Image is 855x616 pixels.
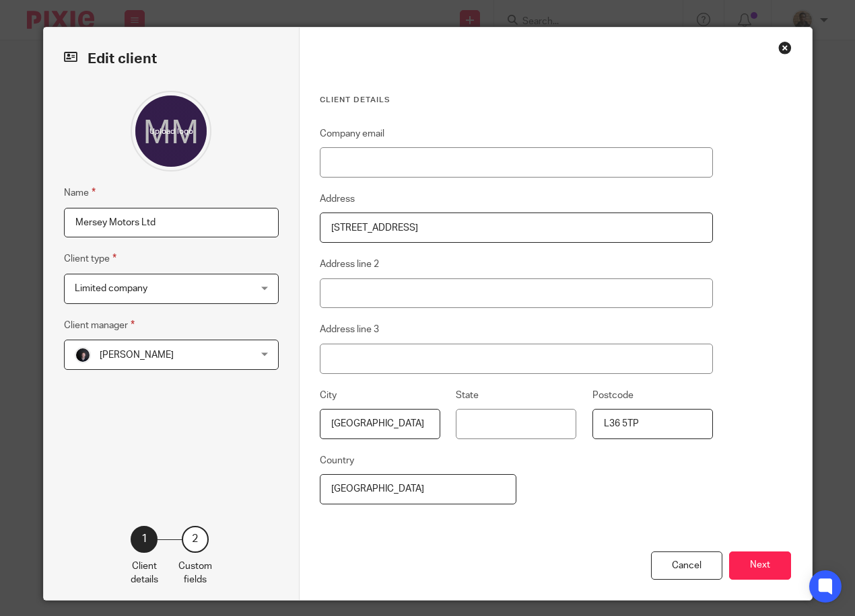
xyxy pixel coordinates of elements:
label: Postcode [592,389,634,402]
span: Limited company [75,284,147,293]
h3: Client details [320,95,713,106]
label: Client manager [64,317,135,333]
span: [PERSON_NAME] [100,350,174,360]
label: Address line 3 [320,323,379,336]
h2: Edit client [64,48,279,71]
div: Close this dialog window [778,41,792,54]
img: 455A2509.jpg [75,347,91,363]
div: Cancel [651,551,722,580]
p: Client details [131,560,158,587]
label: Address [320,192,355,206]
label: Client type [64,251,116,266]
label: Company email [320,127,384,141]
label: City [320,389,337,402]
p: Custom fields [178,560,212,587]
label: Country [320,454,354,467]
label: State [456,389,479,402]
button: Next [729,551,791,580]
div: 1 [131,526,158,553]
label: Address line 2 [320,258,379,271]
label: Name [64,185,96,200]
div: 2 [182,526,209,553]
